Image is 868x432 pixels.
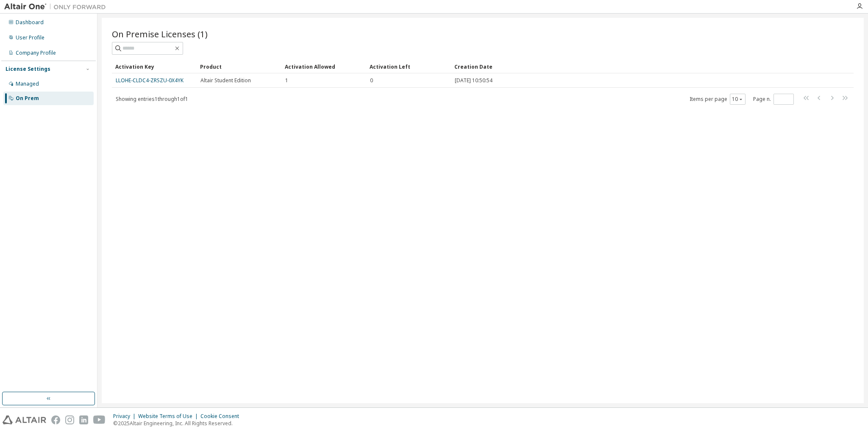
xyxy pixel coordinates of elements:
[200,60,278,73] div: Product
[370,60,448,73] div: Activation Left
[200,77,251,84] span: Altair Student Edition
[113,420,244,427] p: © 2025 Altair Engineering, Inc. All Rights Reserved.
[116,95,188,103] span: Showing entries 1 through 1 of 1
[112,28,208,40] span: On Premise Licenses (1)
[65,415,74,424] img: instagram.svg
[138,413,200,420] div: Website Terms of Use
[732,96,743,103] button: 10
[116,77,184,84] a: LLOHE-CLDC4-ZRSZU-0X4YK
[454,60,816,73] div: Creation Date
[93,415,106,424] img: youtube.svg
[753,94,794,105] span: Page n.
[16,50,56,56] div: Company Profile
[16,95,39,102] div: On Prem
[113,413,138,420] div: Privacy
[16,19,44,26] div: Dashboard
[51,415,60,424] img: facebook.svg
[6,66,50,72] div: License Settings
[370,77,373,84] span: 0
[115,60,193,73] div: Activation Key
[4,3,110,11] img: Altair One
[455,77,492,84] span: [DATE] 10:50:54
[285,60,363,73] div: Activation Allowed
[79,415,88,424] img: linkedin.svg
[285,77,288,84] span: 1
[16,34,45,41] div: User Profile
[3,415,46,424] img: altair_logo.svg
[16,81,39,87] div: Managed
[200,413,244,420] div: Cookie Consent
[690,94,746,105] span: Items per page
